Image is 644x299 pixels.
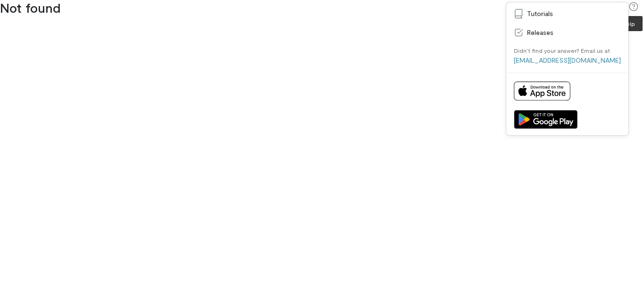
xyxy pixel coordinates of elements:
[527,9,621,18] span: Tutorials
[514,47,610,54] div: Didn’t find your answer? Email us at
[514,82,570,100] img: Download on App Store
[629,2,638,11] div: Help
[514,56,621,64] a: [EMAIL_ADDRESS][DOMAIN_NAME]
[508,23,627,42] a: Releases
[527,28,621,37] span: Releases
[514,110,578,129] img: Get it on Google Play
[508,4,627,23] a: Tutorials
